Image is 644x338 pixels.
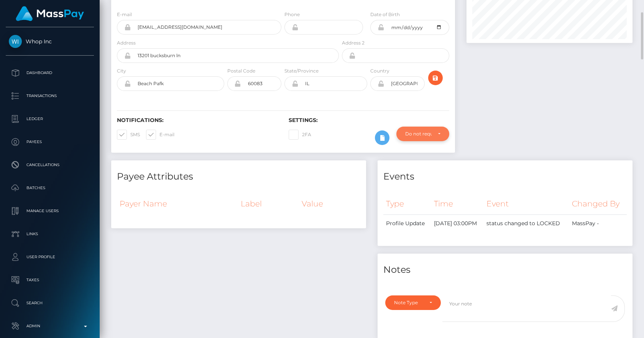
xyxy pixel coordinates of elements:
a: Batches [6,178,94,198]
a: Taxes [6,270,94,290]
label: Address [117,40,136,46]
h4: Events [383,170,627,183]
img: Whop Inc [9,35,22,48]
a: Cancellations [6,155,94,175]
th: Value [299,193,360,214]
td: [DATE] 03:00PM [431,214,484,232]
th: Type [383,193,431,214]
span: Whop Inc [6,38,94,45]
p: User Profile [9,251,91,263]
label: Postal Code [227,68,255,74]
a: Transactions [6,86,94,106]
td: MassPay - [569,214,627,232]
p: Manage Users [9,205,91,217]
div: Note Type [394,300,423,306]
label: Date of Birth [370,11,400,18]
div: Do not require [405,131,432,137]
a: Manage Users [6,201,94,221]
label: 2FA [289,130,311,140]
p: Search [9,297,91,309]
label: Country [370,68,389,74]
h6: Settings: [289,117,449,124]
p: Cancellations [9,159,91,171]
label: E-mail [146,130,174,140]
td: status changed to LOCKED [484,214,570,232]
p: Taxes [9,274,91,286]
td: Profile Update [383,214,431,232]
th: Payer Name [117,193,238,214]
button: Note Type [385,295,441,310]
a: Payees [6,132,94,152]
label: E-mail [117,11,132,18]
h4: Notes [383,263,627,277]
p: Ledger [9,113,91,125]
a: User Profile [6,247,94,267]
img: MassPay Logo [16,6,84,21]
label: City [117,68,126,74]
p: Transactions [9,90,91,102]
a: Links [6,224,94,244]
label: State/Province [284,68,319,74]
h6: Notifications: [117,117,277,124]
p: Payees [9,136,91,148]
p: Admin [9,320,91,332]
label: SMS [117,130,140,140]
label: Address 2 [342,40,365,46]
a: Ledger [6,109,94,129]
button: Do not require [396,127,449,141]
th: Event [484,193,570,214]
a: Admin [6,317,94,336]
p: Dashboard [9,67,91,79]
h4: Payee Attributes [117,170,360,183]
a: Search [6,293,94,313]
label: Phone [284,11,300,18]
th: Time [431,193,484,214]
a: Dashboard [6,63,94,82]
p: Batches [9,182,91,194]
th: Changed By [569,193,627,214]
p: Links [9,228,91,240]
th: Label [238,193,299,214]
